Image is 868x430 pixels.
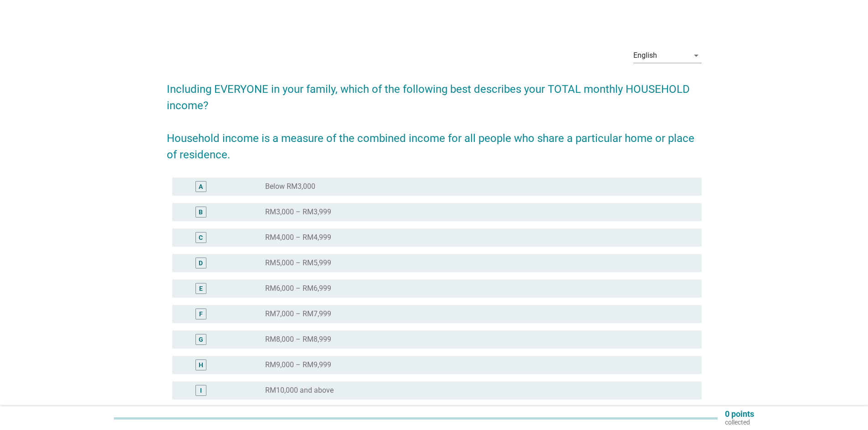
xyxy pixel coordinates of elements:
[265,335,331,344] label: RM8,000 – RM8,999
[199,258,203,268] div: D
[200,386,202,395] div: I
[265,258,331,268] label: RM5,000 – RM5,999
[725,418,754,426] p: collected
[265,360,331,369] label: RM9,000 – RM9,999
[199,207,203,217] div: B
[265,182,315,191] label: Below RM3,000
[199,233,203,243] div: C
[199,360,203,370] div: H
[725,410,754,418] p: 0 points
[265,207,331,217] label: RM3,000 – RM3,999
[199,284,203,293] div: E
[691,50,702,61] i: arrow_drop_down
[199,335,203,344] div: G
[265,309,331,319] label: RM7,000 – RM7,999
[633,51,657,60] div: English
[265,284,331,293] label: RM6,000 – RM6,999
[265,233,331,242] label: RM4,000 – RM4,999
[265,386,334,395] label: RM10,000 and above
[199,309,203,319] div: F
[199,182,203,192] div: A
[167,72,702,163] h2: Including EVERYONE in your family, which of the following best describes your TOTAL monthly HOUSE...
